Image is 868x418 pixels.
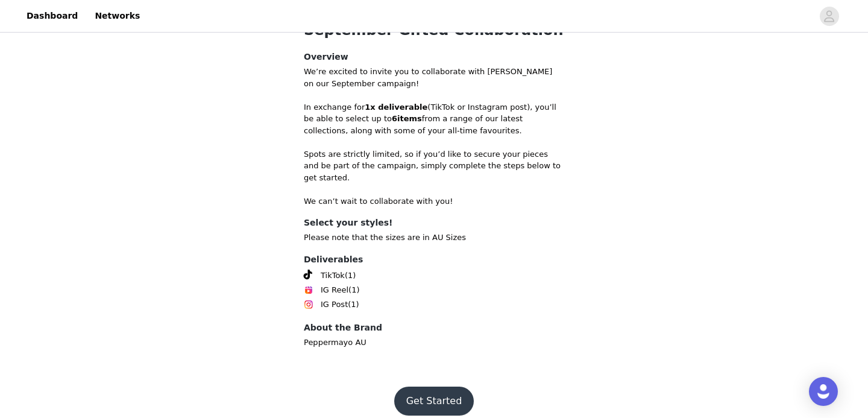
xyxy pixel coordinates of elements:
[304,101,564,137] p: In exchange for (TikTok or Instagram post), you’ll be able to select up to from a range of our la...
[392,114,397,123] strong: 6
[321,270,345,282] span: TikTok
[304,337,564,349] p: Peppermayo AU
[87,2,147,30] a: Networks
[304,321,564,334] h4: About the Brand
[823,7,835,26] div: avatar
[304,195,564,207] p: We can’t wait to collaborate with you!
[348,284,359,296] span: (1)
[397,114,422,123] strong: items
[304,66,564,89] p: We’re excited to invite you to collaborate with [PERSON_NAME] on our September campaign!
[19,2,85,30] a: Dashboard
[304,51,564,63] h4: Overview
[304,232,564,244] p: Please note that the sizes are in AU Sizes
[304,285,313,295] img: Instagram Reels Icon
[304,217,564,229] h4: Select your styles!
[370,103,427,112] strong: x deliverable
[321,284,348,296] span: IG Reel
[304,300,313,309] img: Instagram Icon
[321,299,348,311] span: IG Post
[365,103,370,112] strong: 1
[809,377,838,406] div: Open Intercom Messenger
[394,387,474,416] button: Get Started
[304,253,564,266] h4: Deliverables
[304,148,564,184] p: Spots are strictly limited, so if you’d like to secure your pieces and be part of the campaign, s...
[348,299,359,311] span: (1)
[345,270,356,282] span: (1)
